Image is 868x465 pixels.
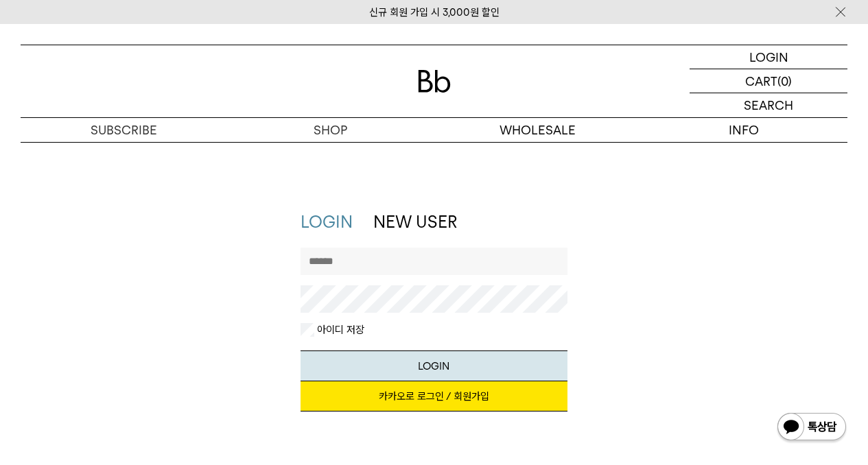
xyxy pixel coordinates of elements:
[301,350,567,381] button: LOGIN
[434,118,641,142] p: WHOLESALE
[744,93,793,117] p: SEARCH
[641,118,847,142] p: INFO
[745,69,777,93] p: CART
[690,69,847,93] a: CART (0)
[777,69,792,93] p: (0)
[418,70,451,93] img: 로고
[776,412,847,444] img: 카카오톡 채널 1:1 채팅 버튼
[749,45,788,69] p: LOGIN
[301,212,353,232] a: LOGIN
[369,6,500,19] a: 신규 회원 가입 시 3,000원 할인
[227,118,434,142] a: SHOP
[690,45,847,69] a: LOGIN
[301,381,567,412] a: 카카오로 로그인 / 회원가입
[21,118,227,142] a: SUBSCRIBE
[373,212,457,232] a: NEW USER
[314,323,364,337] label: 아이디 저장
